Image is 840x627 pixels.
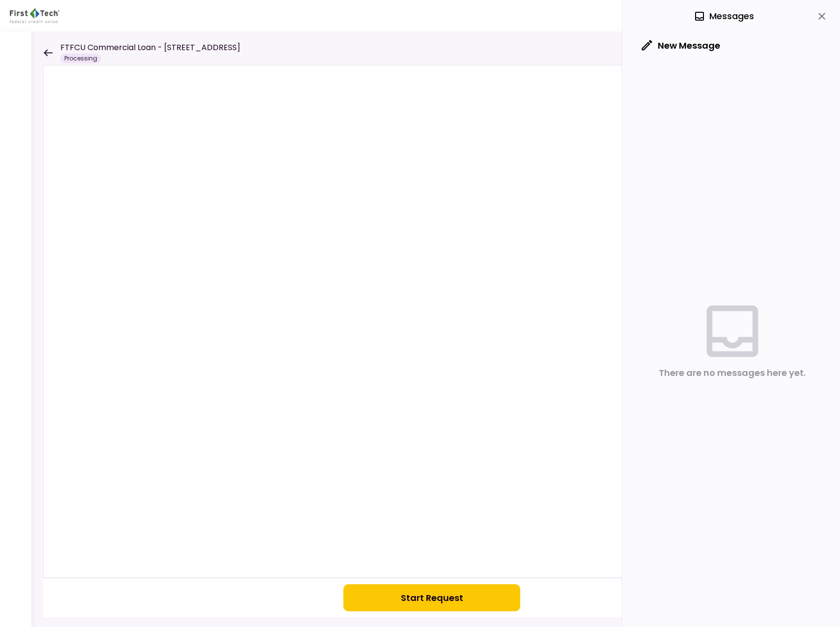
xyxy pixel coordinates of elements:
h1: FTFCU Commercial Loan - [STREET_ADDRESS] [60,42,240,54]
img: Partner icon [10,8,59,23]
div: There are no messages here yet. [659,366,806,380]
button: Start Request [343,584,520,611]
button: close [813,8,830,25]
iframe: Welcome [43,65,820,578]
div: Messages [694,9,754,24]
div: Processing [60,54,101,63]
button: New Message [634,33,728,58]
